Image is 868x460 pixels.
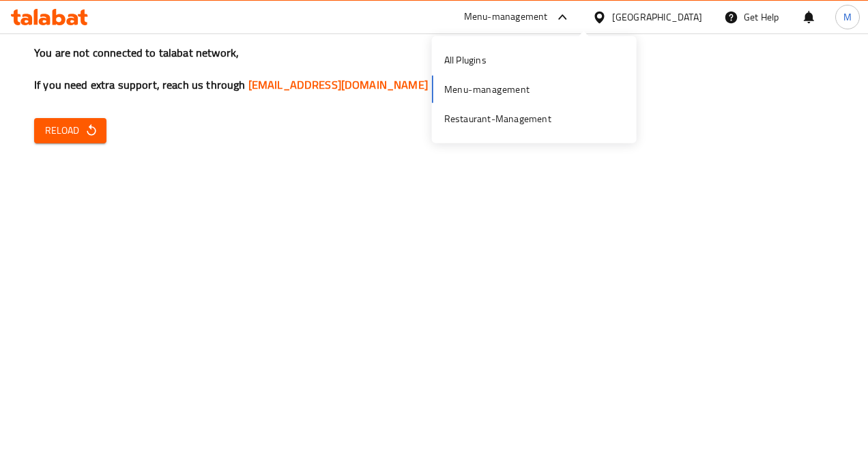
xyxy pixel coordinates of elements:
[34,118,106,143] button: Reload
[45,122,96,139] span: Reload
[843,10,852,25] span: M
[34,45,834,93] h3: You are not connected to talabat network, If you need extra support, reach us through
[248,74,428,95] a: [EMAIL_ADDRESS][DOMAIN_NAME]
[464,9,548,25] div: Menu-management
[444,53,487,68] div: All Plugins
[444,111,551,126] div: Restaurant-Management
[612,10,702,25] div: [GEOGRAPHIC_DATA]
